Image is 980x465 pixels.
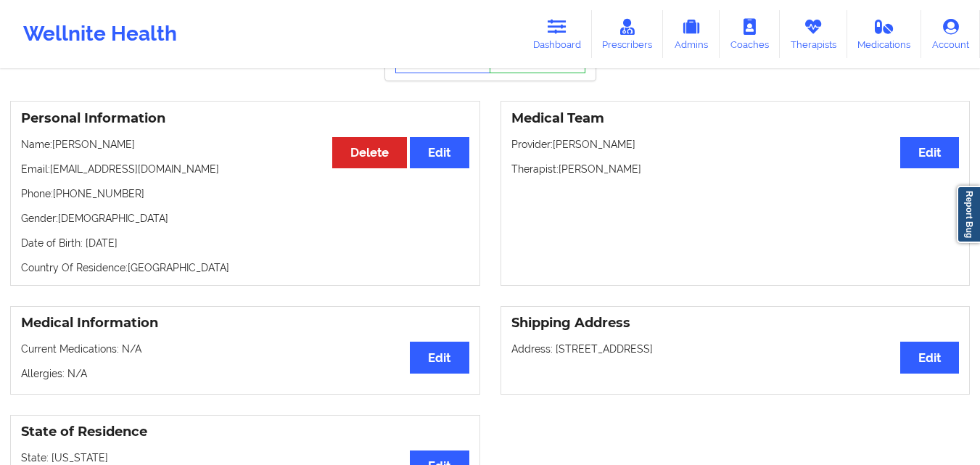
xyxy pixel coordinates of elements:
a: Medications [847,10,922,58]
h3: State of Residence [21,424,469,440]
p: Date of Birth: [DATE] [21,236,469,250]
p: Provider: [PERSON_NAME] [511,137,960,152]
p: Email: [EMAIL_ADDRESS][DOMAIN_NAME] [21,162,469,176]
p: State: [US_STATE] [21,450,469,465]
a: Coaches [720,10,780,58]
p: Current Medications: N/A [21,342,469,356]
a: Therapists [780,10,847,58]
h3: Personal Information [21,110,469,127]
p: Address: [STREET_ADDRESS] [511,342,960,356]
h3: Shipping Address [511,315,960,332]
button: Edit [900,137,959,168]
button: Edit [900,342,959,373]
a: Admins [663,10,720,58]
a: Account [921,10,980,58]
h3: Medical Team [511,110,960,127]
p: Country Of Residence: [GEOGRAPHIC_DATA] [21,260,469,275]
p: Phone: [PHONE_NUMBER] [21,186,469,201]
button: Edit [410,137,469,168]
p: Gender: [DEMOGRAPHIC_DATA] [21,211,469,226]
a: Dashboard [522,10,592,58]
p: Allergies: N/A [21,366,469,381]
a: Report Bug [957,186,980,243]
a: Prescribers [592,10,664,58]
button: Edit [410,342,469,373]
h3: Medical Information [21,315,469,332]
button: Delete [332,137,407,168]
p: Name: [PERSON_NAME] [21,137,469,152]
p: Therapist: [PERSON_NAME] [511,162,960,176]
